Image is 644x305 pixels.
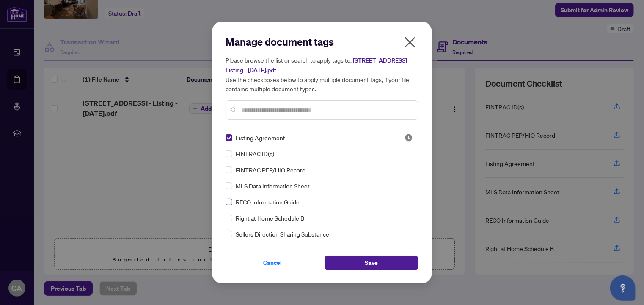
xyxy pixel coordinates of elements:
[325,256,418,270] button: Save
[226,35,418,49] h2: Manage document tags
[236,197,300,207] span: RECO Information Guide
[236,133,285,142] span: Listing Agreement
[226,55,418,93] h5: Please browse the list or search to apply tags to: Use the checkboxes below to apply multiple doc...
[405,133,413,142] img: status
[610,275,636,301] button: Open asap
[236,149,274,158] span: FINTRAC ID(s)
[236,229,329,239] span: Sellers Direction Sharing Substance
[236,165,305,174] span: FINTRAC PEP/HIO Record
[405,133,413,142] span: Pending Review
[236,181,310,191] span: MLS Data Information Sheet
[263,256,282,270] span: Cancel
[403,35,417,49] span: close
[365,256,378,270] span: Save
[236,213,304,223] span: Right at Home Schedule B
[226,256,319,270] button: Cancel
